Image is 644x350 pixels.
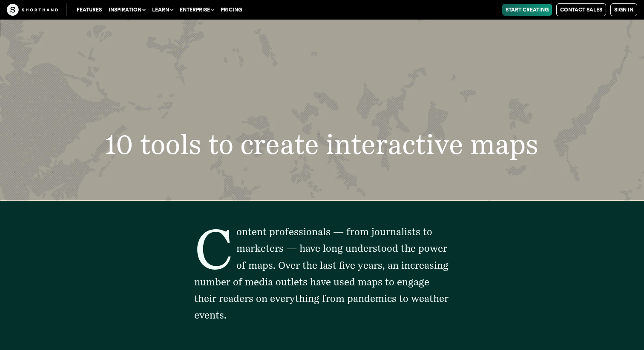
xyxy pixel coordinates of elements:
[176,4,217,16] button: Enterprise
[80,131,563,158] h1: 10 tools to create interactive maps
[610,3,637,16] a: Sign in
[7,4,58,16] img: The Craft
[217,4,245,16] a: Pricing
[73,4,105,16] a: Features
[194,226,448,321] span: Content professionals — from journalists to marketers — have long understood the power of maps. O...
[502,4,552,16] a: Start Creating
[149,4,176,16] button: Learn
[105,4,149,16] button: Inspiration
[556,3,606,16] a: Contact Sales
